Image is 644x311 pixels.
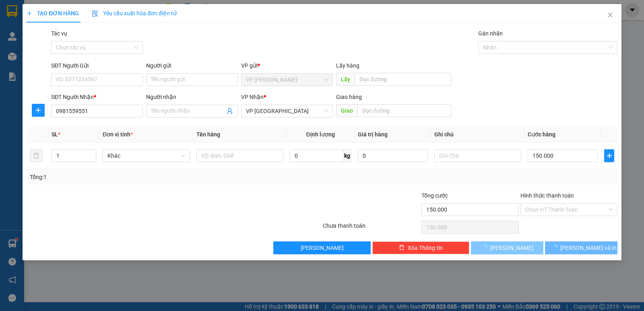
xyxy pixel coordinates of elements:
div: Chưa thanh toán [322,221,421,235]
span: loading [551,245,560,250]
span: plus [27,10,32,16]
span: Giá trị hàng [358,131,388,138]
div: SĐT Người Nhận [51,93,143,101]
span: VP Nhận [241,94,264,100]
span: Lấy hàng [336,62,359,69]
img: icon [92,10,98,17]
span: Lấy [336,73,355,86]
button: [PERSON_NAME] và In [545,241,617,254]
label: Hình thức thanh toán [520,192,574,199]
button: plus [32,104,45,117]
span: Tên hàng [196,131,220,138]
button: [PERSON_NAME] [471,241,543,254]
div: VP gửi [241,61,333,70]
span: plus [32,107,44,113]
span: Yêu cầu xuất hóa đơn điện tử [92,10,177,16]
button: delete [30,149,43,162]
span: Giao hàng [336,94,362,100]
input: Dọc đường [355,73,452,86]
button: plus [604,149,614,162]
span: SL [52,131,58,138]
div: Tổng: 1 [30,173,249,181]
button: [PERSON_NAME] [273,241,370,254]
span: loading [481,245,490,250]
button: deleteXóa Thông tin [372,241,469,254]
span: Giao [336,104,357,117]
span: [PERSON_NAME] [490,243,533,252]
div: SĐT Người Gửi [51,61,143,70]
span: Khác [107,150,185,162]
span: Định lượng [306,131,335,138]
span: plus [605,152,614,159]
span: Cước hàng [528,131,555,138]
span: [PERSON_NAME] [301,243,344,252]
span: user-add [227,108,233,114]
span: TẠO ĐƠN HÀNG [27,10,79,16]
input: VD: Bàn, Ghế [196,149,283,162]
span: Đơn vị tính [103,131,133,138]
input: Dọc đường [357,104,452,117]
input: 0 [358,149,428,162]
span: VP MỘC CHÂU [246,74,328,86]
span: delete [399,245,405,251]
span: close [607,12,613,18]
span: Xóa Thông tin [408,243,443,252]
span: [PERSON_NAME] và In [560,243,617,252]
label: Gán nhãn [478,30,503,37]
button: Close [599,4,621,27]
div: Người gửi [146,61,238,70]
input: Ghi Chú [434,149,521,162]
label: Tác vụ [51,30,67,37]
span: VP HÀ NỘI [246,105,328,117]
div: Người nhận [146,93,238,101]
span: Tổng cước [421,192,448,199]
th: Ghi chú [431,127,524,142]
span: kg [343,149,351,162]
